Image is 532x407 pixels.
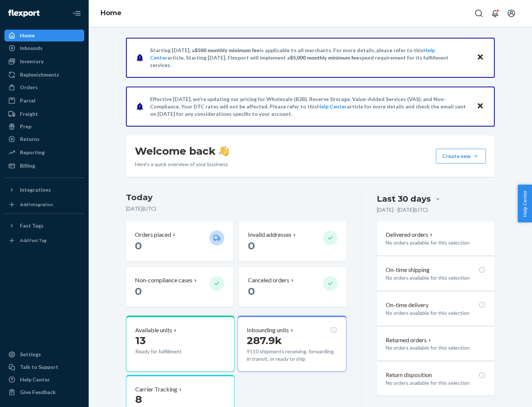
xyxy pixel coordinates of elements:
[317,103,347,110] a: Help Center
[4,386,84,398] button: Give Feedback
[248,276,289,285] p: Canceled orders
[135,348,204,355] p: Ready for fulfillment
[135,239,142,252] span: 0
[20,186,51,194] div: Integrations
[135,144,229,158] h1: Welcome back
[4,184,84,196] button: Integrations
[4,30,84,41] a: Home
[4,147,84,158] a: Reporting
[4,108,84,120] a: Freight
[290,54,359,61] span: $5,000 monthly minimum fee
[4,42,84,54] a: Inbounds
[248,285,255,297] span: 0
[150,95,470,118] p: Effective [DATE], we're updating our pricing for Wholesale (B2B), Reserve Storage, Value-Added Se...
[20,388,56,396] div: Give Feedback
[386,301,429,309] p: On-time delivery
[475,101,485,112] button: Close
[4,361,84,373] a: Talk to Support
[8,10,40,17] img: Flexport logo
[386,239,486,246] p: No orders available for this selection
[247,334,282,347] span: 287.9k
[20,376,50,383] div: Help Center
[386,371,432,379] p: Return disposition
[100,9,122,17] a: Home
[135,231,171,239] p: Orders placed
[135,276,192,285] p: Non-compliance cases
[126,205,347,212] p: [DATE] ( UTC )
[20,222,44,229] div: Fast Tags
[475,52,485,63] button: Close
[386,336,433,344] button: Returned orders
[239,267,346,307] button: Canceled orders 0
[20,97,35,104] div: Parcel
[4,121,84,132] a: Prep
[69,6,84,21] button: Close Navigation
[248,231,291,239] p: Invalid addresses
[20,32,35,39] div: Home
[247,348,337,363] p: 9110 shipments receiving, forwarding, in transit, or ready to ship
[4,81,84,93] a: Orders
[238,316,346,372] button: Inbounding units287.9k9110 shipments receiving, forwarding, in transit, or ready to ship
[377,193,431,205] div: Last 30 days
[195,47,260,53] span: $500 monthly minimum fee
[248,239,255,252] span: 0
[471,6,486,21] button: Open Search Box
[20,162,35,169] div: Billing
[386,231,434,239] button: Delivered orders
[4,349,84,360] a: Settings
[4,95,84,107] a: Parcel
[4,235,84,246] a: Add Fast Tag
[95,3,127,24] ol: breadcrumbs
[135,334,146,347] span: 13
[219,146,229,156] img: hand-wave emoji
[239,222,346,261] button: Invalid addresses 0
[20,71,59,78] div: Replenishments
[20,84,38,91] div: Orders
[20,237,47,243] div: Add Fast Tag
[20,351,41,358] div: Settings
[518,185,532,222] button: Help Center
[135,285,142,297] span: 0
[126,222,233,261] button: Orders placed 0
[4,199,84,211] a: Add Integration
[504,6,519,21] button: Open account menu
[135,385,177,394] p: Carrier Tracking
[4,160,84,172] a: Billing
[4,220,84,232] button: Fast Tags
[20,201,53,208] div: Add Integration
[20,149,45,156] div: Reporting
[20,135,40,143] div: Returns
[20,110,38,118] div: Freight
[247,326,289,334] p: Inbounding units
[386,266,430,274] p: On-time shipping
[386,344,486,351] p: No orders available for this selection
[488,6,502,21] button: Open notifications
[20,58,44,65] div: Inventory
[20,363,58,371] div: Talk to Support
[377,206,428,213] p: [DATE] - [DATE] ( UTC )
[135,161,229,168] p: Here’s a quick overview of your business
[4,374,84,386] a: Help Center
[135,326,172,334] p: Available units
[386,309,486,317] p: No orders available for this selection
[386,274,486,282] p: No orders available for this selection
[126,316,235,372] button: Available units13Ready for fulfillment
[4,69,84,81] a: Replenishments
[436,149,486,164] button: Create new
[150,47,470,69] p: Starting [DATE], a is applicable to all merchants. For more details, please refer to this article...
[126,192,347,203] h3: Today
[20,44,42,52] div: Inbounds
[4,133,84,145] a: Returns
[20,123,31,130] div: Prep
[386,379,486,387] p: No orders available for this selection
[4,55,84,67] a: Inventory
[135,393,142,406] span: 8
[126,267,233,307] button: Non-compliance cases 0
